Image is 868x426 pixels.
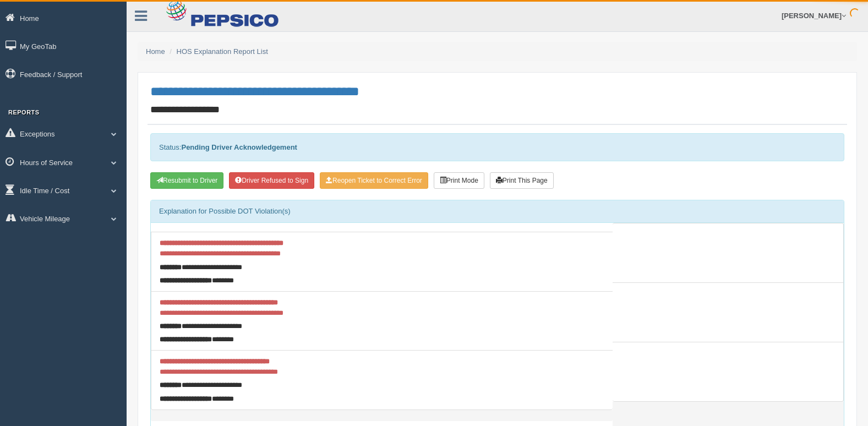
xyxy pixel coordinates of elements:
button: Reopen Ticket [320,172,428,189]
button: Driver Refused to Sign [229,172,314,189]
div: Status: [150,133,844,161]
strong: Pending Driver Acknowledgement [181,143,297,151]
button: Print This Page [490,172,554,189]
a: HOS Explanation Report List [177,47,268,56]
a: Home [146,47,165,56]
button: Resubmit To Driver [150,172,223,189]
button: Print Mode [434,172,484,189]
div: Explanation for Possible DOT Violation(s) [151,200,844,222]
